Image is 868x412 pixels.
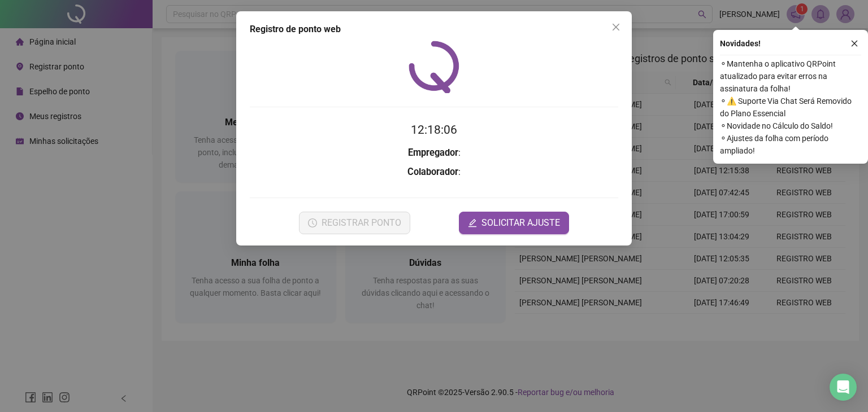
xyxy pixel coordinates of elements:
strong: Empregador [408,147,458,158]
strong: Colaborador [407,166,458,177]
h3: : [250,165,618,179]
time: 12:18:06 [411,123,457,137]
div: Registro de ponto web [250,23,618,36]
span: SOLICITAR AJUSTE [481,216,560,230]
span: Novidades ! [720,37,761,50]
button: editSOLICITAR AJUSTE [459,212,569,234]
img: QRPoint [409,41,459,93]
button: Close [607,18,625,36]
span: edit [468,218,477,227]
span: ⚬ ⚠️ Suporte Via Chat Será Removido do Plano Essencial [720,95,861,120]
button: REGISTRAR PONTO [299,212,410,234]
span: close [850,40,858,47]
span: ⚬ Mantenha o aplicativo QRPoint atualizado para evitar erros na assinatura da folha! [720,58,861,95]
h3: : [250,146,618,160]
span: ⚬ Novidade no Cálculo do Saldo! [720,120,861,132]
div: Open Intercom Messenger [830,374,857,401]
span: close [611,23,620,32]
span: ⚬ Ajustes da folha com período ampliado! [720,132,861,157]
